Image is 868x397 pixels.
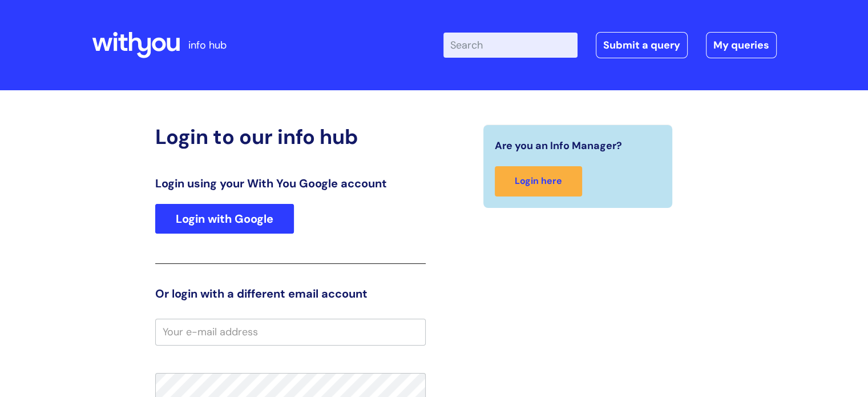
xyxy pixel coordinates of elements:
[155,204,294,234] a: Login with Google
[155,125,426,149] h2: Login to our info hub
[495,166,582,197] a: Login here
[596,32,688,58] a: Submit a query
[155,177,426,190] h3: Login using your With You Google account
[188,36,227,54] p: info hub
[495,137,622,155] span: Are you an Info Manager?
[443,33,578,58] input: Search
[706,32,777,58] a: My queries
[155,287,426,300] h3: Or login with a different email account
[155,319,426,345] input: Your e-mail address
